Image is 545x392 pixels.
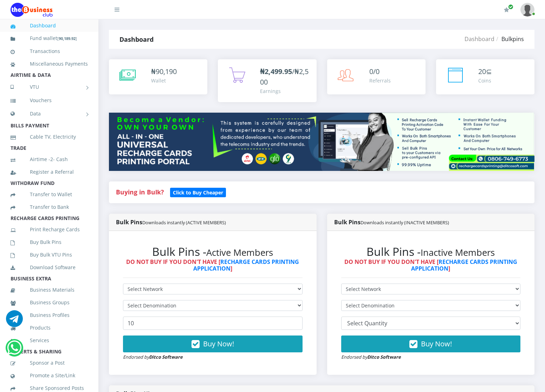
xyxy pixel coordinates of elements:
[123,317,303,330] input: Enter Quantity
[260,87,309,95] div: Earnings
[173,189,223,196] b: Click to Buy Cheaper
[123,335,303,352] button: Buy Now!
[478,67,486,76] span: 20
[11,92,88,108] a: Vouchers
[11,355,88,371] a: Sponsor a Post
[11,30,88,47] a: Fund wallet[90,189.92]
[6,315,23,327] a: Chat for support
[411,258,517,272] a: RECHARGE CARDS PRINTING APPLICATION
[142,219,226,226] small: Downloads instantly (ACTIVE MEMBERS)
[203,339,234,348] span: Buy Now!
[494,35,524,43] li: Bulkpins
[126,258,299,272] strong: DO NOT BUY IF YOU DON'T HAVE [ ]
[11,221,88,238] a: Print Recharge Cards
[11,282,88,298] a: Business Materials
[109,113,534,171] img: multitenant_rcp.png
[341,354,401,360] small: Endorsed by
[193,258,299,272] a: RECHARGE CARDS PRINTING APPLICATION
[421,246,495,259] small: Inactive Members
[11,294,88,311] a: Business Groups
[260,67,292,76] b: ₦2,499.95
[11,307,88,323] a: Business Profiles
[151,66,177,77] div: ₦
[508,4,513,9] span: Renew/Upgrade Subscription
[206,246,273,259] small: Active Members
[123,245,303,258] h2: Bulk Pins -
[369,77,391,84] div: Referrals
[334,218,449,226] strong: Bulk Pins
[504,7,509,13] i: Renew/Upgrade Subscription
[341,335,521,352] button: Buy Now!
[11,259,88,275] a: Download Software
[478,66,492,77] div: ⊆
[11,78,88,96] a: VTU
[11,105,88,122] a: Data
[341,245,521,258] h2: Bulk Pins -
[11,164,88,180] a: Register a Referral
[151,77,177,84] div: Wallet
[11,129,88,145] a: Cable TV, Electricity
[59,36,76,41] b: 90,189.92
[11,3,53,17] img: Logo
[116,218,226,226] strong: Bulk Pins
[421,339,452,348] span: Buy Now!
[119,35,154,44] strong: Dashboard
[123,354,183,360] small: Endorsed by
[369,67,379,76] span: 0/0
[11,56,88,72] a: Miscellaneous Payments
[260,67,309,87] span: /₦2,500
[11,367,88,384] a: Promote a Site/Link
[170,188,226,196] a: Click to Buy Cheaper
[327,59,426,94] a: 0/0 Referrals
[11,43,88,59] a: Transactions
[109,59,207,94] a: ₦90,190 Wallet
[478,77,492,84] div: Coins
[11,199,88,215] a: Transfer to Bank
[156,67,177,76] span: 90,190
[367,354,401,360] strong: Ditco Software
[520,3,534,16] img: User
[57,36,77,41] small: [ ]
[11,320,88,336] a: Products
[11,247,88,263] a: Buy Bulk VTU Pins
[149,354,183,360] strong: Ditco Software
[344,258,517,272] strong: DO NOT BUY IF YOU DON'T HAVE [ ]
[361,219,449,226] small: Downloads instantly (INACTIVE MEMBERS)
[11,18,88,34] a: Dashboard
[465,35,494,43] a: Dashboard
[11,332,88,348] a: Services
[11,151,88,167] a: Airtime -2- Cash
[11,186,88,202] a: Transfer to Wallet
[7,345,21,356] a: Chat for support
[218,59,316,102] a: ₦2,499.95/₦2,500 Earnings
[116,188,164,196] strong: Buying in Bulk?
[11,234,88,250] a: Buy Bulk Pins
